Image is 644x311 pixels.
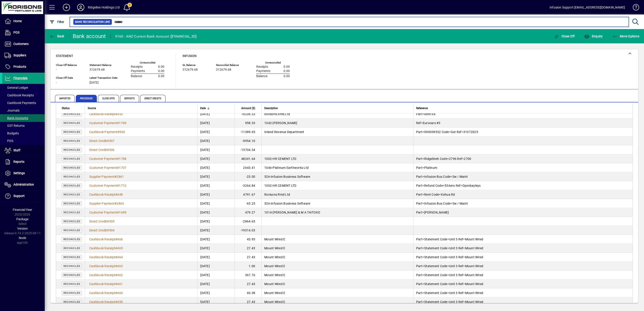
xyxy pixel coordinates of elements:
[88,192,124,197] a: Cashbook Receipt#448
[273,157,296,161] span: HR CEMENT LTD
[264,166,272,169] span: 1046
[109,148,115,152] span: 506
[4,124,25,127] span: GST Returns
[200,106,232,111] div: Date
[416,184,481,187] span: Part=Refund Code=53Aero Ref=Opexbayleys
[416,255,483,259] span: Part=Statement Code=Unit 3 Ref=Mount Wired
[88,264,124,269] a: Cashbook Receipt#463
[48,18,66,26] button: Filter
[120,95,139,102] span: Deposits
[75,20,110,24] span: Bank Reconciliation Line
[89,184,117,187] span: Customer Payment
[2,91,45,99] a: Cashbook Receipts
[182,64,209,67] span: GL Balance
[89,68,105,72] span: 312679.68
[216,64,243,67] span: Reconciled Balance
[256,74,267,78] span: Balance
[64,184,80,187] span: Reconciled
[62,106,70,111] span: Status
[264,246,285,250] span: Mount Wired E
[197,199,235,208] td: [DATE]
[131,65,143,69] span: Receipts
[73,33,106,40] div: Bank account
[88,273,124,277] a: Cashbook Receipt#462
[197,253,235,262] td: [DATE]
[416,106,428,111] span: Reference
[88,219,116,224] a: Direct Credit#505
[89,121,117,125] span: Customer Payment
[117,184,119,187] span: #
[2,16,45,27] a: Home
[416,264,483,268] span: Part=Statement Code=Unit 3 Ref=Mount Wired
[416,202,468,205] span: Part=Infusion Bus Code=Sw / Maint
[553,32,576,40] button: Close Off
[264,106,278,111] span: Description
[2,99,45,107] a: Cashbook Payments
[119,211,126,214] span: 1699
[2,50,45,61] a: Suppliers
[197,217,235,226] td: [DATE]
[2,61,45,72] a: Products
[197,181,235,190] td: [DATE]
[62,106,82,111] div: Status
[583,32,604,40] button: Enquiry
[88,210,128,215] a: Customer Payment#1699
[235,199,261,208] td: -63.25
[89,139,107,143] span: Direct Credit
[89,130,117,134] span: Cashbook Payment
[264,264,285,268] span: Mount Wired E
[117,175,124,178] span: 2861
[107,220,109,223] span: #
[89,291,115,295] span: Cashbook Receipt
[64,247,80,250] span: Reconciled
[119,130,125,134] span: 560
[88,299,124,304] a: Cashbook Receipt#459
[13,19,22,23] span: Home
[64,283,80,286] span: Reconciled
[416,175,468,178] span: Part=Infusion Bus Code=Sw / Maint
[273,166,309,169] span: Platinum Earthworks Ltd
[64,202,80,205] span: Reconciled
[117,166,119,169] span: #
[197,118,235,127] td: [DATE]
[131,74,142,78] span: Balance
[256,69,270,73] span: Payments
[197,226,235,235] td: [DATE]
[117,157,119,161] span: #
[89,193,115,196] span: Cashbook Receipt
[235,271,261,279] td: 367.76
[416,246,483,250] span: Part=Statement Code=Unit 3 Ref=Mount Wired
[119,157,126,161] span: 1708
[2,156,45,167] a: Reports
[264,112,290,116] span: Rorisons Rmd Ltd
[89,157,117,161] span: Customer Payment
[284,74,290,78] span: 0.00
[4,86,28,89] span: General Ledger
[158,74,164,78] span: 0.00
[235,110,261,118] td: 18208.33
[197,127,235,136] td: [DATE]
[273,211,320,214] span: [PERSON_NAME] & M A TAITOKO
[114,175,117,178] span: #
[89,255,115,259] span: Cashbook Receipt
[272,157,273,161] span: -
[56,68,57,72] span: -
[140,61,155,64] label: Unreconciled
[56,64,83,67] span: Close Off Balance
[88,112,124,116] a: Cashbook Receipt#450
[117,246,123,250] span: 465
[2,122,45,129] a: GST Returns
[117,300,123,304] span: 459
[264,202,270,205] span: 526
[88,4,120,11] div: Ridgeline Holdings Ltd
[64,274,80,277] span: Reconciled
[88,138,116,143] a: Direct Credit#507
[88,183,128,188] a: Customer Payment#1712
[158,69,164,73] span: 0.00
[235,190,261,199] td: 4791.67
[13,53,26,57] span: Suppliers
[284,69,290,73] span: 0.00
[416,166,437,169] span: Part=Platinum
[2,190,45,202] a: Support
[197,110,235,118] td: [DATE]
